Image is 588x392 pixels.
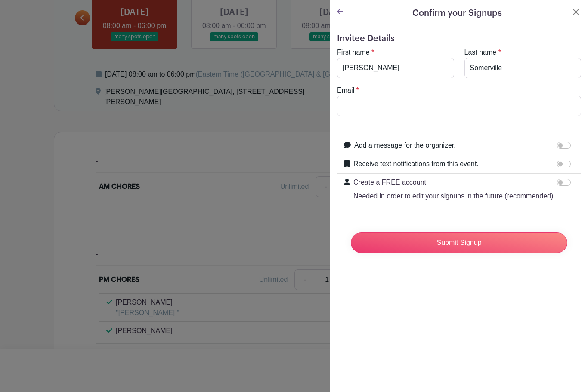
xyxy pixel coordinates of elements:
h5: Invitee Details [337,34,581,44]
label: First name [337,47,370,58]
h5: Confirm your Signups [412,7,502,20]
p: Needed in order to edit your signups in the future (recommended). [353,191,555,201]
label: Email [337,85,354,96]
button: Close [571,7,581,17]
label: Last name [464,47,497,58]
input: Submit Signup [351,232,567,253]
label: Add a message for the organizer. [354,140,456,151]
p: Create a FREE account. [353,177,555,188]
label: Receive text notifications from this event. [353,159,479,169]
